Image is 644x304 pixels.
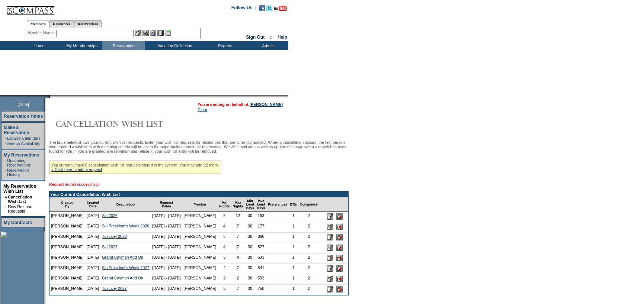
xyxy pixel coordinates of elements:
a: Grand Cayman Add On [102,276,143,280]
input: Delete this Request [336,276,343,282]
td: [PERSON_NAME] [182,285,218,295]
input: Edit this Request [327,224,333,230]
td: 30 [244,222,256,233]
img: Reservations [157,30,164,36]
a: Reservations [74,20,102,28]
td: 30 [244,253,256,264]
img: Cancellation Wish List [49,116,198,131]
td: Follow Us :: [231,4,258,13]
td: [PERSON_NAME] [49,264,85,274]
input: Delete this Request [336,265,343,272]
td: Admin [246,41,288,50]
td: [DATE] [85,253,101,264]
td: · [5,141,6,146]
td: [DATE] [85,222,101,233]
td: [PERSON_NAME] [182,212,218,222]
td: 2 [218,274,231,285]
td: 7 [231,285,244,295]
td: 1 [289,264,298,274]
nobr: [DATE] - [DATE] [152,286,181,291]
td: 30 [244,274,256,285]
b: » [5,195,7,199]
td: 30 [244,233,256,243]
td: 7 [231,222,244,233]
td: Vacation Collection [145,41,203,50]
td: 2 [298,285,320,295]
img: Impersonate [150,30,156,36]
td: [PERSON_NAME] [49,253,85,264]
a: Ski 2026 [102,213,117,218]
img: Subscribe to our YouTube Channel [273,6,287,11]
div: Member Name: [28,30,56,36]
img: View [142,30,149,36]
a: Browse Calendars [7,136,41,140]
td: Request Dates [151,197,182,212]
td: 1 [289,222,298,233]
td: 7 [231,264,244,274]
img: promoShadowLeftCorner.gif [48,95,50,98]
td: [PERSON_NAME] [182,274,218,285]
td: 5 [218,285,231,295]
td: 1 [289,233,298,243]
td: [PERSON_NAME] [182,243,218,253]
nobr: [DATE] - [DATE] [152,245,181,249]
nobr: [DATE] - [DATE] [152,213,181,218]
td: 4 [218,222,231,233]
a: Reservation History [7,168,29,177]
input: Edit this Request [327,276,333,282]
a: New Release Requests [8,204,32,213]
input: Delete this Request [336,224,343,230]
a: Ski President's Week 2026 [102,224,149,228]
a: Help [278,35,287,40]
td: 1 [289,212,298,222]
input: Edit this Request [327,286,333,292]
td: 7 [231,233,244,243]
td: [PERSON_NAME] [49,222,85,233]
input: Edit this Request [327,265,333,272]
input: Delete this Request [336,255,343,261]
a: [PERSON_NAME] [250,102,283,107]
td: 5 [218,212,231,222]
input: Delete this Request [336,234,343,240]
td: [PERSON_NAME] [182,233,218,243]
td: Home [17,41,60,50]
td: 163 [256,212,267,222]
td: Reports [203,41,246,50]
span: :: [270,35,273,40]
td: 533 [256,253,267,264]
td: [PERSON_NAME] [49,285,85,295]
td: BRs [289,197,298,212]
td: 2 [298,222,320,233]
td: 4 [231,253,244,264]
td: 386 [256,233,267,243]
img: b_edit.gif [135,30,141,36]
td: [DATE] [85,285,101,295]
td: [DATE] [85,264,101,274]
td: Preferences [266,197,289,212]
td: 30 [244,243,256,253]
a: » Click here to add a request [51,167,102,172]
td: 1 [289,253,298,264]
td: 177 [256,222,267,233]
td: 2 [298,233,320,243]
nobr: [DATE] - [DATE] [152,276,181,280]
td: 1 [289,274,298,285]
a: Follow us on Twitter [266,7,272,12]
td: Description [100,197,151,212]
td: [DATE] [85,233,101,243]
td: Member [182,197,218,212]
a: My Contracts [4,220,32,225]
td: 30 [244,285,256,295]
td: Occupancy [298,197,320,212]
span: Request added successfully! [49,182,100,187]
img: Become our fan on Facebook [259,5,265,11]
a: Ski 2027 [102,245,117,249]
img: Follow us on Twitter [266,5,272,11]
input: Delete this Request [336,245,343,251]
nobr: [DATE] - [DATE] [152,265,181,270]
a: Residences [49,20,74,28]
td: 4 [218,264,231,274]
td: · [5,136,6,140]
td: Max Lead Days [256,197,267,212]
td: 12 [231,212,244,222]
